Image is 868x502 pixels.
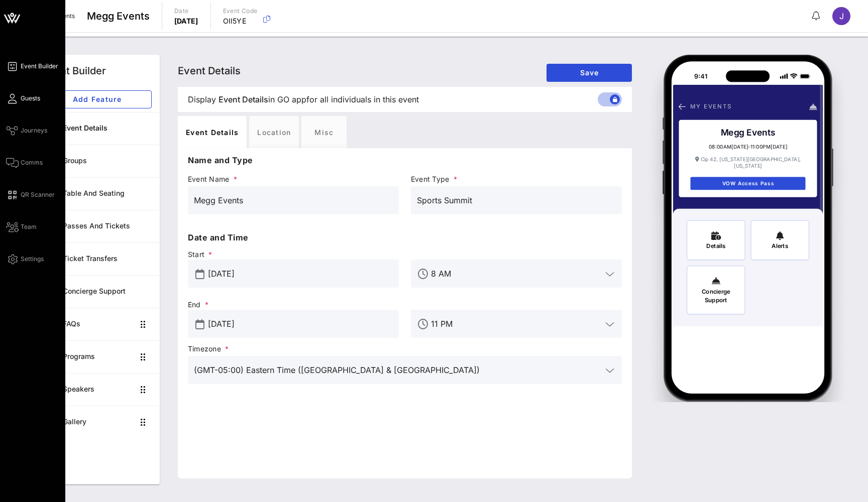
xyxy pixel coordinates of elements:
a: Event Builder [6,60,58,72]
button: Add Feature [42,90,152,108]
div: Event Details [178,116,247,148]
span: Event Details [219,93,268,105]
span: Event Type [411,174,622,184]
div: Event Details [63,124,152,133]
a: FAQs [34,308,160,340]
div: Ticket Transfers [63,255,152,263]
span: Journeys [21,126,47,135]
span: Event Details [178,65,241,77]
div: J [832,7,850,25]
div: Concierge Support [63,287,152,296]
div: Misc [301,116,347,148]
a: Settings [6,253,44,265]
p: [DATE] [174,16,198,26]
a: Event Details [34,112,160,145]
div: Event Builder [42,63,106,78]
span: Add Feature [51,95,143,103]
div: Location [249,116,299,148]
p: OII5YE [223,16,258,26]
span: Save [555,68,624,77]
span: Event Builder [21,62,58,71]
a: Ticket Transfers [34,242,160,275]
input: End Time [431,316,602,332]
div: Table and Seating [63,189,152,198]
span: Settings [21,255,44,264]
span: Guests [21,94,40,103]
a: QR Scanner [6,189,55,201]
a: Groups [34,145,160,177]
p: Date and Time [188,231,622,243]
input: Event Name [194,192,393,208]
a: Journeys [6,124,47,137]
input: Start Time [431,266,602,282]
a: Comms [6,157,43,169]
span: Start [188,249,399,260]
a: Passes and Tickets [34,210,160,242]
span: End [188,300,399,310]
div: Groups [63,157,152,165]
span: J [839,11,844,21]
div: Programs [63,352,134,361]
span: Comms [21,158,43,167]
a: Table and Seating [34,177,160,210]
input: Timezone [194,362,602,378]
div: FAQs [63,320,134,328]
p: Event Code [223,6,258,16]
div: Passes and Tickets [63,222,152,230]
span: Timezone [188,344,622,354]
span: for all individuals in this event [306,93,419,105]
a: Team [6,221,37,233]
a: Guests [6,92,40,104]
input: End Date [208,316,393,332]
input: Event Type [417,192,616,208]
span: QR Scanner [21,190,55,199]
button: prepend icon [195,269,204,279]
p: Name and Type [188,154,622,166]
a: Programs [34,340,160,373]
p: Date [174,6,198,16]
button: prepend icon [195,319,204,329]
span: Event Name [188,174,399,184]
a: Speakers [34,373,160,406]
button: Save [547,64,632,82]
div: Speakers [63,385,134,394]
a: Concierge Support [34,275,160,308]
a: Gallery [34,406,160,438]
span: Team [21,222,37,231]
div: Gallery [63,418,134,426]
span: Display in GO app [188,93,419,105]
span: Megg Events [87,9,150,24]
input: Start Date [208,266,393,282]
